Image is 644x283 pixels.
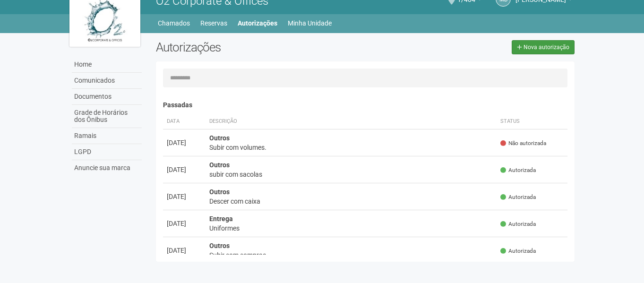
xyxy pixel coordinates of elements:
strong: Entrega [209,215,233,223]
div: Subir com volumes. [209,143,493,152]
div: subir com sacolas [209,170,493,179]
a: Comunicados [72,73,142,89]
span: Não autorizada [500,139,546,147]
span: Autorizada [500,166,536,174]
span: Autorizada [500,193,536,201]
strong: Outros [209,134,230,142]
h2: Autorizações [156,40,358,54]
a: Home [72,57,142,73]
th: Data [163,114,206,129]
h4: Passadas [163,102,568,109]
a: Minha Unidade [288,17,332,30]
th: Descrição [206,114,497,129]
a: LGPD [72,144,142,160]
div: Uniformes [209,223,493,233]
div: [DATE] [167,192,202,201]
a: Grade de Horários dos Ônibus [72,105,142,128]
a: Documentos [72,89,142,105]
strong: Outros [209,242,230,249]
a: Chamados [158,17,190,30]
a: Nova autorização [512,40,575,54]
div: [DATE] [167,138,202,147]
span: Autorizada [500,220,536,228]
div: Subir com compras [209,250,493,260]
strong: Outros [209,188,230,196]
a: Autorizações [238,17,277,30]
a: Anuncie sua marca [72,160,142,176]
div: [DATE] [167,246,202,255]
span: Nova autorização [524,44,569,51]
div: [DATE] [167,219,202,228]
div: [DATE] [167,165,202,174]
a: Reservas [200,17,227,30]
th: Status [497,114,567,129]
strong: Outros [209,161,230,169]
span: Autorizada [500,247,536,255]
div: Descer com caixa [209,197,493,206]
a: Ramais [72,128,142,144]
